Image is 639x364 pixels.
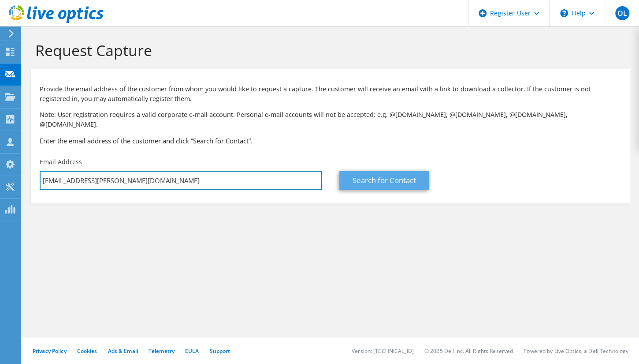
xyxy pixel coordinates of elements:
p: Note: User registration requires a valid corporate e-mail account. Personal e-mail accounts will ... [40,110,621,129]
svg: \n [560,9,568,17]
a: Privacy Policy [33,347,67,355]
a: Ads & Email [108,347,138,355]
p: Provide the email address of the customer from whom you would like to request a capture. The cust... [40,84,621,104]
span: OL [615,6,629,20]
a: Search for Contact [339,171,429,190]
h1: Request Capture [35,41,621,60]
li: © 2025 Dell Inc. All Rights Reserved [424,347,513,355]
li: Version: [TECHNICAL_ID] [352,347,414,355]
a: EULA [185,347,199,355]
a: Support [209,347,230,355]
h3: Enter the email address of the customer and click “Search for Contact”. [40,136,621,146]
a: Telemetry [149,347,175,355]
li: Powered by Live Optics, a Dell Technology [524,347,628,355]
a: Cookies [77,347,97,355]
label: Email Address [40,158,82,166]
